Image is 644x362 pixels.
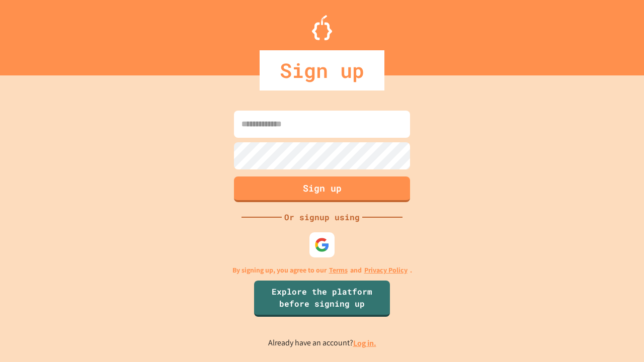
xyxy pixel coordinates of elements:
[260,50,384,90] div: Sign up
[364,265,408,276] a: Privacy Policy
[232,265,412,276] p: By signing up, you agree to our and .
[353,338,376,348] a: Log in.
[234,176,410,202] button: Sign up
[282,211,362,223] div: Or signup using
[268,337,376,349] p: Already have an account?
[312,15,332,40] img: Logo.svg
[329,265,348,276] a: Terms
[314,237,330,252] img: google-icon.svg
[254,281,390,317] a: Explore the platform before signing up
